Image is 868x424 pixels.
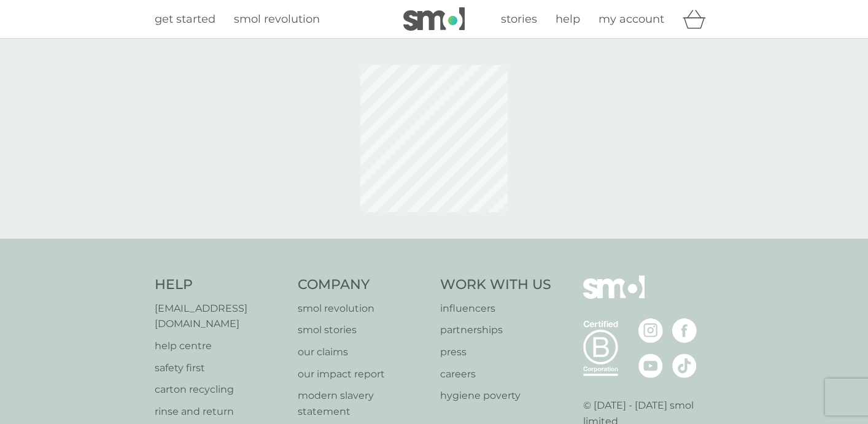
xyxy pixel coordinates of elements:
[440,276,551,295] h4: Work With Us
[501,10,537,28] a: stories
[155,404,285,420] a: rinse and return
[403,7,465,31] img: smol
[440,388,551,404] a: hygiene poverty
[234,12,320,26] span: smol revolution
[155,276,285,295] h4: Help
[672,353,697,378] img: visit the smol Tiktok page
[155,301,285,332] a: [EMAIL_ADDRESS][DOMAIN_NAME]
[155,360,285,376] a: safety first
[155,382,285,398] a: carton recycling
[155,10,215,28] a: get started
[440,344,551,360] a: press
[298,301,428,317] a: smol revolution
[298,344,428,360] a: our claims
[298,388,428,419] a: modern slavery statement
[440,322,551,338] a: partnerships
[599,10,664,28] a: my account
[155,338,285,354] a: help centre
[440,366,551,382] a: careers
[638,353,663,378] img: visit the smol Youtube page
[556,10,580,28] a: help
[501,12,537,26] span: stories
[440,301,551,317] a: influencers
[234,10,320,28] a: smol revolution
[672,318,697,343] img: visit the smol Facebook page
[683,7,713,31] div: basket
[155,12,215,26] span: get started
[298,366,428,382] a: our impact report
[638,318,663,343] img: visit the smol Instagram page
[298,322,428,338] a: smol stories
[599,12,664,26] span: my account
[556,12,580,26] span: help
[298,276,428,295] h4: Company
[583,276,645,317] img: smol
